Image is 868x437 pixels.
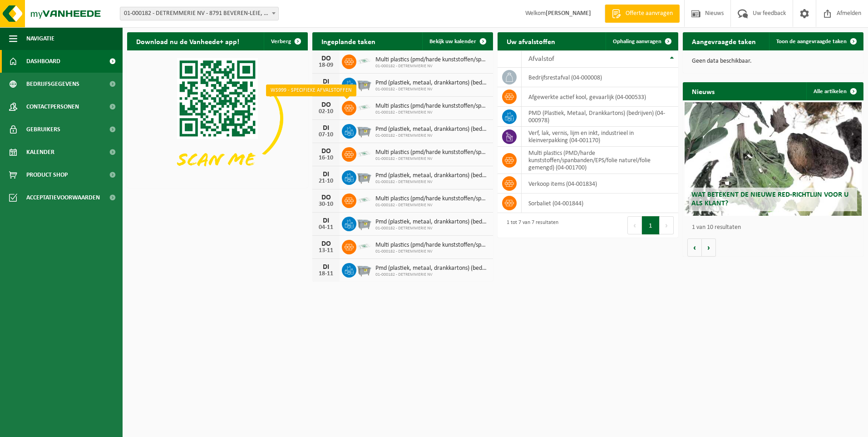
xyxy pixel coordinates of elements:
div: 18-09 [317,62,335,69]
a: Wat betekent de nieuwe RED-richtlijn voor u als klant? [685,102,862,216]
span: Contactpersonen [26,95,79,118]
img: WB-2500-GAL-GY-01 [356,215,372,231]
div: 13-11 [317,248,335,254]
strong: [PERSON_NAME] [546,10,591,17]
div: DO [317,194,335,201]
button: Previous [627,216,642,234]
span: Navigatie [26,27,54,50]
span: Verberg [271,39,291,45]
a: Offerte aanvragen [605,5,680,23]
span: Ophaling aanvragen [613,39,661,45]
button: Volgende [702,238,716,257]
span: Pmd (plastiek, metaal, drankkartons) (bedrijven) [375,265,488,272]
h2: Nieuws [683,82,724,100]
span: Pmd (plastiek, metaal, drankkartons) (bedrijven) [375,126,488,133]
span: Multi plastics (pmd/harde kunststoffen/spanbanden/eps/folie naturel/folie gemeng... [375,56,488,64]
a: Bekijk uw kalender [422,32,492,50]
span: Product Shop [26,164,68,186]
span: Wat betekent de nieuwe RED-richtlijn voor u als klant? [691,191,848,207]
div: DO [317,148,335,155]
span: 01-000182 - DETREMMERIE NV [375,156,488,162]
td: bedrijfsrestafval (04-000008) [522,68,678,87]
td: verkoop items (04-001834) [522,174,678,194]
div: DI [317,171,335,178]
td: afgewerkte actief kool, gevaarlijk (04-000533) [522,87,678,107]
span: 01-000182 - DETREMMERIE NV [375,87,488,92]
div: DO [317,101,335,109]
img: LP-SK-00500-LPE-16 [356,99,372,115]
div: 16-10 [317,155,335,161]
div: 04-11 [317,224,335,231]
a: Toon de aangevraagde taken [769,32,863,50]
div: 30-10 [317,201,335,208]
span: 01-000182 - DETREMMERIE NV - 8791 BEVEREN-LEIE, SPIJKERLAAN 153 [120,7,279,20]
span: 01-000182 - DETREMMERIE NV - 8791 BEVEREN-LEIE, SPIJKERLAAN 153 [120,7,278,20]
td: verf, lak, vernis, lijm en inkt, industrieel in kleinverpakking (04-001170) [522,127,678,147]
div: DI [317,263,335,271]
span: 01-000182 - DETREMMERIE NV [375,249,488,254]
div: DI [317,78,335,85]
img: WB-2500-GAL-GY-01 [356,169,372,184]
span: 01-000182 - DETREMMERIE NV [375,110,488,115]
img: WB-2500-GAL-GY-01 [356,262,372,277]
a: Alle artikelen [806,82,863,100]
span: Dashboard [26,50,60,73]
td: Sorbaliet (04-001844) [522,194,678,213]
a: Ophaling aanvragen [606,32,677,50]
div: 21-10 [317,178,335,184]
img: Download de VHEPlus App [127,50,308,186]
h2: Download nu de Vanheede+ app! [127,32,248,50]
div: 18-11 [317,271,335,277]
img: WB-2500-GAL-GY-01 [356,123,372,138]
div: DI [317,217,335,224]
span: Multi plastics (pmd/harde kunststoffen/spanbanden/eps/folie naturel/folie gemeng... [375,103,488,110]
div: DI [317,124,335,132]
span: Multi plastics (pmd/harde kunststoffen/spanbanden/eps/folie naturel/folie gemeng... [375,242,488,249]
span: 01-000182 - DETREMMERIE NV [375,64,488,69]
td: PMD (Plastiek, Metaal, Drankkartons) (bedrijven) (04-000978) [522,107,678,127]
button: Verberg [264,32,307,50]
span: Kalender [26,141,54,164]
span: Bekijk uw kalender [429,39,476,45]
img: LP-SK-00500-LPE-16 [356,192,372,208]
img: WB-2500-GAL-GY-01 [356,76,372,92]
div: 02-10 [317,109,335,115]
div: DO [317,240,335,248]
div: 23-09 [317,85,335,92]
span: Multi plastics (pmd/harde kunststoffen/spanbanden/eps/folie naturel/folie gemeng... [375,195,488,203]
span: 01-000182 - DETREMMERIE NV [375,133,488,139]
p: 1 van 10 resultaten [692,224,859,231]
span: 01-000182 - DETREMMERIE NV [375,226,488,231]
span: Toon de aangevraagde taken [776,39,847,45]
img: LP-SK-00500-LPE-16 [356,146,372,161]
span: 01-000182 - DETREMMERIE NV [375,203,488,208]
h2: Aangevraagde taken [683,32,765,50]
span: Bedrijfsgegevens [26,73,79,95]
td: multi plastics (PMD/harde kunststoffen/spanbanden/EPS/folie naturel/folie gemengd) (04-001700) [522,147,678,174]
span: Pmd (plastiek, metaal, drankkartons) (bedrijven) [375,218,488,226]
span: Offerte aanvragen [623,9,675,18]
span: Afvalstof [528,55,554,63]
span: Multi plastics (pmd/harde kunststoffen/spanbanden/eps/folie naturel/folie gemeng... [375,149,488,156]
span: Gebruikers [26,118,60,141]
img: LP-SK-00500-LPE-16 [356,238,372,254]
span: Pmd (plastiek, metaal, drankkartons) (bedrijven) [375,79,488,87]
h2: Uw afvalstoffen [498,32,564,50]
button: Next [660,216,674,234]
button: 1 [642,216,660,234]
span: Pmd (plastiek, metaal, drankkartons) (bedrijven) [375,172,488,179]
div: DO [317,55,335,62]
img: LP-SK-00500-LPE-16 [356,53,372,69]
span: Acceptatievoorwaarden [26,186,100,209]
button: Vorige [687,238,702,257]
div: 1 tot 7 van 7 resultaten [502,215,558,235]
h2: Ingeplande taken [312,32,385,50]
p: Geen data beschikbaar. [692,58,854,65]
span: 01-000182 - DETREMMERIE NV [375,179,488,185]
span: 01-000182 - DETREMMERIE NV [375,272,488,278]
div: 07-10 [317,132,335,138]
